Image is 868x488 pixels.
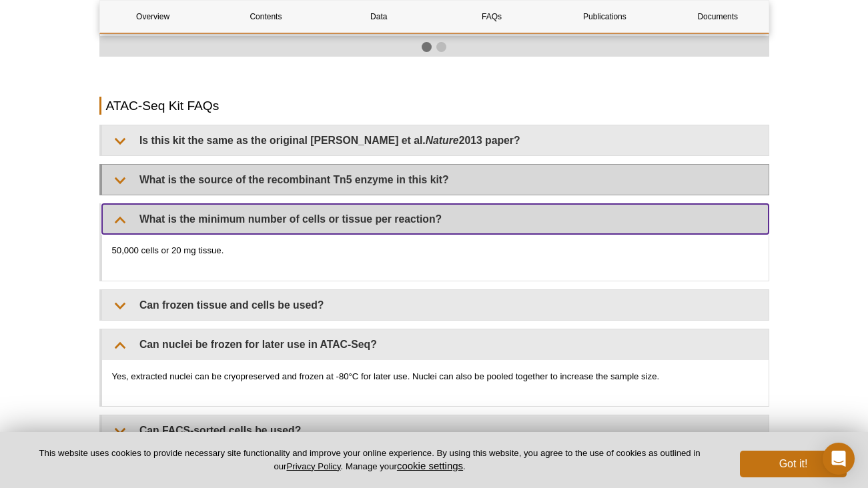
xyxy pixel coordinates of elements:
div: Open Intercom Messenger [823,443,855,475]
summary: Can frozen tissue and cells be used? [102,290,769,320]
summary: What is the source of the recombinant Tn5 enzyme in this kit? [102,165,769,195]
summary: Can nuclei be frozen for later use in ATAC-Seq? [102,329,769,359]
a: Data [326,1,432,33]
a: Documents [665,1,771,33]
summary: Can FACS-sorted cells be used? [102,415,769,445]
a: Contents [213,1,319,33]
a: FAQs [438,1,544,33]
summary: Is this kit the same as the original [PERSON_NAME] et al.Nature2013 paper? [102,125,769,155]
p: Yes, extracted nuclei can be cryopreserved and frozen at -80°C for later use. Nuclei can also be ... [112,370,759,383]
em: Nature [426,135,459,146]
a: Publications [552,1,658,33]
summary: What is the minimum number of cells or tissue per reaction? [102,204,769,234]
p: This website uses cookies to provide necessary site functionality and improve your online experie... [21,447,718,473]
a: Privacy Policy [286,461,340,471]
h2: ATAC-Seq Kit FAQs [99,97,769,115]
p: 50,000 cells or 20 mg tissue. [112,244,759,257]
button: Got it! [740,451,847,477]
a: Overview [100,1,206,33]
button: cookie settings [397,460,463,471]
